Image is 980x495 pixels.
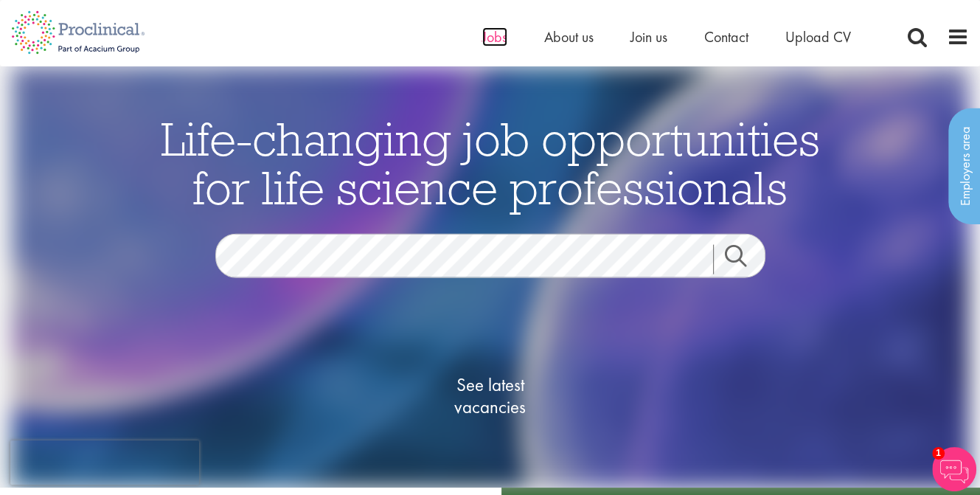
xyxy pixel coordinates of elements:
[932,447,976,491] img: Chatbot
[713,245,776,274] a: Job search submit button
[544,27,594,46] a: About us
[161,109,820,217] span: Life-changing job opportunities for life science professionals
[12,66,968,488] img: candidate home
[785,27,851,46] a: Upload CV
[482,27,507,46] a: Jobs
[630,27,667,46] a: Join us
[417,374,564,418] span: See latest vacancies
[417,315,564,477] a: See latestvacancies
[10,440,199,485] iframe: reCAPTCHA
[932,447,945,460] span: 1
[704,27,748,46] a: Contact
